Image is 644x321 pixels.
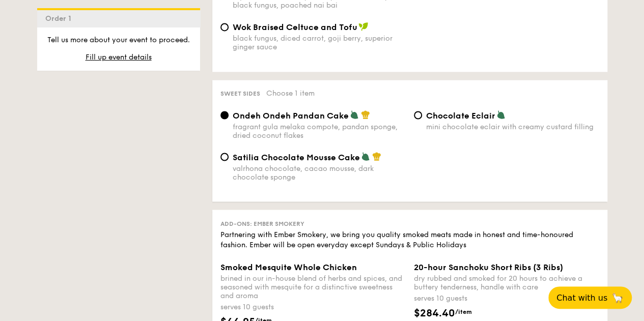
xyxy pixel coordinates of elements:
[426,122,599,131] div: mini chocolate eclair with creamy custard filling
[455,308,472,315] span: /item
[361,152,370,161] img: icon-vegetarian.fe4039eb.svg
[220,302,406,312] div: serves 10 guests
[372,152,381,161] img: icon-chef-hat.a58ddaea.svg
[548,286,632,309] button: Chat with us🦙
[233,110,349,120] span: Ondeh Ondeh Pandan Cake
[358,22,369,31] img: icon-vegan.f8ff3823.svg
[611,292,624,304] span: 🦙
[220,111,229,119] input: Ondeh Ondeh Pandan Cakefragrant gula melaka compote, pandan sponge, dried coconut flakes
[45,14,75,23] span: Order 1
[220,23,229,31] input: Wok Braised Celtuce and Tofublack fungus, diced carrot, goji berry, superior ginger sauce
[266,89,315,98] span: Choose 1 item
[220,262,357,272] span: Smoked Mesquite Whole Chicken
[220,220,304,227] span: Add-ons: Ember Smokery
[414,111,422,119] input: Chocolate Eclairmini chocolate eclair with creamy custard filling
[220,90,260,97] span: Sweet sides
[220,229,599,250] div: Partnering with Ember Smokery, we bring you quality smoked meats made in honest and time-honoured...
[414,262,563,272] span: 20-hour Sanchoku Short Ribs (3 Ribs)
[414,274,599,291] div: dry rubbed and smoked for 20 hours to achieve a buttery tenderness, handle with care
[496,110,506,119] img: icon-vegetarian.fe4039eb.svg
[45,35,192,45] p: Tell us more about your event to proceed.
[361,110,370,119] img: icon-chef-hat.a58ddaea.svg
[350,110,359,119] img: icon-vegetarian.fe4039eb.svg
[233,152,360,162] span: Satilia Chocolate Mousse Cake
[233,122,406,139] div: fragrant gula melaka compote, pandan sponge, dried coconut flakes
[426,110,495,120] span: Chocolate Eclair
[220,274,406,300] div: brined in our in-house blend of herbs and spices, and seasoned with mesquite for a distinctive sw...
[414,293,599,303] div: serves 10 guests
[556,293,607,303] span: Chat with us
[414,307,455,319] span: $284.40
[86,53,152,62] span: Fill up event details
[233,164,406,181] div: valrhona chocolate, cacao mousse, dark chocolate sponge
[220,153,229,161] input: Satilia Chocolate Mousse Cakevalrhona chocolate, cacao mousse, dark chocolate sponge
[233,22,357,32] span: Wok Braised Celtuce and Tofu
[233,34,406,51] div: black fungus, diced carrot, goji berry, superior ginger sauce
